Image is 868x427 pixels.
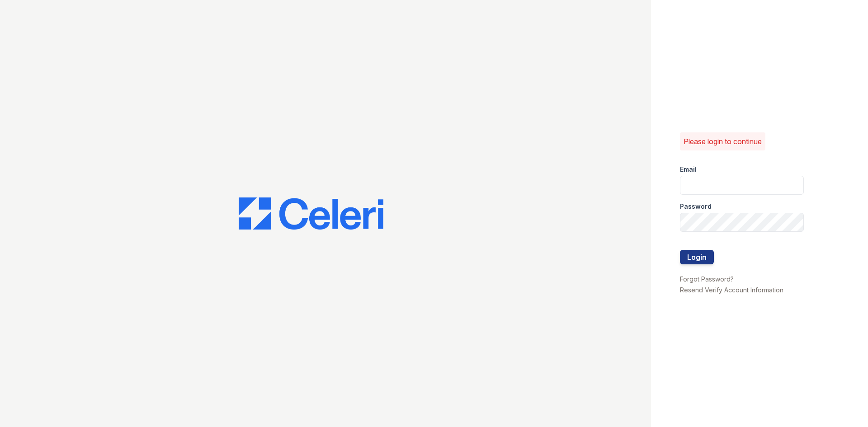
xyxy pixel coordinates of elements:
a: Resend Verify Account Information [680,286,783,294]
label: Password [680,202,712,211]
img: CE_Logo_Blue-a8612792a0a2168367f1c8372b55b34899dd931a85d93a1a3d3e32e68fde9ad4.png [239,197,383,230]
button: Login [680,250,714,264]
p: Please login to continue [684,136,762,147]
label: Email [680,165,697,174]
a: Forgot Password? [680,275,734,283]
